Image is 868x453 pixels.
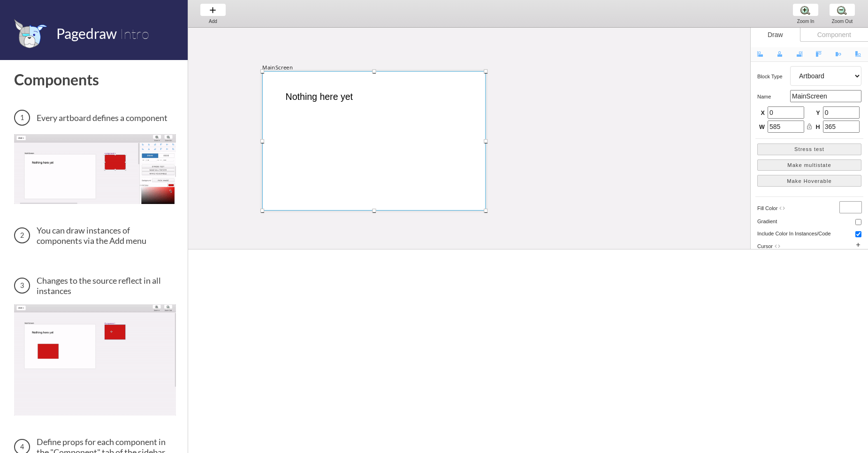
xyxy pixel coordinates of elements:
[837,5,847,15] img: zoom-minus.png
[757,74,790,79] h5: Block type
[195,19,231,24] div: Add
[14,304,176,415] img: Change the source
[757,143,861,155] button: Stress test
[790,90,861,102] input: MainScreen
[855,219,861,225] input: gradient
[262,64,293,71] div: MainScreen
[120,25,149,42] span: Intro
[815,109,820,118] span: Y
[774,243,781,249] i: code
[759,123,765,132] span: W
[800,28,868,42] div: Component
[759,109,765,118] span: X
[14,225,176,246] h3: You can draw instances of components via the Add menu
[757,159,861,171] button: Make multistate
[779,205,785,211] i: code
[757,243,773,249] span: cursor
[800,5,810,15] img: zoom-plus.png
[14,275,176,296] h3: Changes to the source reflect in all instances
[14,70,176,89] h1: Components
[757,231,834,236] h5: include color in instances/code
[757,175,861,187] button: Make Hoverable
[855,242,861,248] i: add
[806,123,813,130] i: lock_open
[788,19,823,24] div: Zoom In
[14,19,47,48] img: favicon.png
[757,219,790,224] h5: gradient
[855,231,861,237] input: include color in instances/code
[824,19,860,24] div: Zoom Out
[815,123,820,132] span: H
[14,110,176,126] h3: Every artboard defines a component
[56,25,117,42] span: Pagedraw
[14,134,176,204] img: Creating artboard
[208,5,218,15] img: baseline-add-24px.svg
[757,94,790,99] h5: name
[751,28,800,42] div: Draw
[757,205,777,211] span: fill color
